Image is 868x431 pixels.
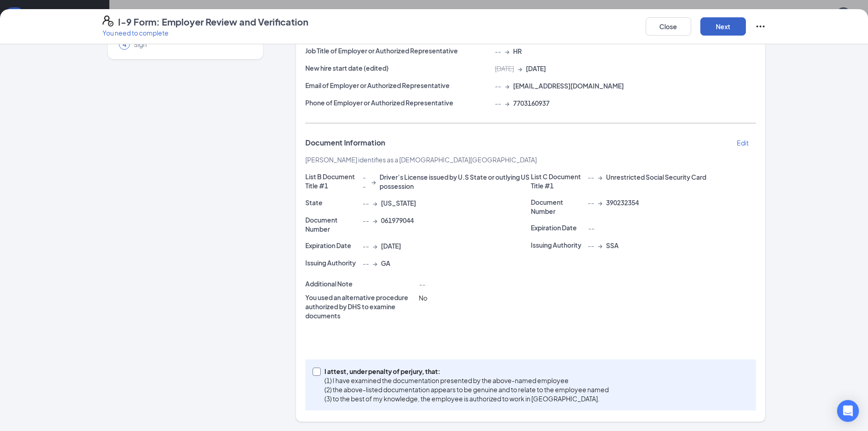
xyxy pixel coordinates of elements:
[513,99,550,108] span: 7703160937
[419,280,425,288] span: --
[118,16,308,28] h4: I-9 Form: Employer Review and Verification
[305,98,491,107] p: Phone of Employer or Authorized Representative
[363,172,368,191] span: --
[531,172,585,190] p: List C Document Title #1
[505,47,509,56] span: →
[755,21,766,32] svg: Ellipses
[381,259,390,268] span: GA
[381,198,416,208] span: [US_STATE]
[837,400,859,422] div: Open Intercom Messenger
[305,215,359,234] p: Document Number
[363,216,369,225] span: --
[380,172,531,191] span: Driver’s License issued by U.S State or outlying US possession
[305,172,359,190] p: List B Document Title #1
[305,293,415,320] p: You used an alternative procedure authorized by DHS to examine documents
[324,376,609,385] p: (1) I have examined the documentation presented by the above-named employee
[495,81,501,90] span: --
[373,241,377,250] span: →
[305,63,491,73] p: New hire start date (edited)
[588,172,594,182] span: --
[381,216,414,225] span: 061979044
[324,394,609,403] p: (3) to the best of my knowledge, the employee is authorized to work in [GEOGRAPHIC_DATA].
[700,17,746,36] button: Next
[305,279,415,288] p: Additional Note
[606,172,706,182] span: Unrestricted Social Security Card
[606,198,639,207] span: 390232354
[513,81,624,90] span: [EMAIL_ADDRESS][DOMAIN_NAME]
[363,259,369,268] span: --
[531,197,585,216] p: Document Number
[103,28,308,37] p: You need to complete
[598,172,602,182] span: →
[373,216,377,225] span: →
[419,294,427,302] span: No
[305,198,359,207] p: State
[324,367,609,376] p: I attest, under penalty of perjury, that:
[495,47,501,56] span: --
[598,241,602,250] span: →
[305,258,359,267] p: Issuing Authority
[305,81,491,90] p: Email of Employer or Authorized Representative
[363,241,369,250] span: --
[305,156,537,164] span: [PERSON_NAME] identifies as a [DEMOGRAPHIC_DATA][GEOGRAPHIC_DATA]
[606,241,619,250] span: SSA
[373,198,377,208] span: →
[363,198,369,208] span: --
[526,64,546,73] span: [DATE]
[134,40,250,49] span: Sign
[381,241,401,250] span: [DATE]
[505,81,509,90] span: →
[513,47,522,56] span: HR
[737,138,749,147] p: Edit
[505,99,509,108] span: →
[588,241,594,250] span: --
[588,224,594,232] span: --
[373,259,377,268] span: →
[305,138,385,147] span: Document Information
[518,64,522,73] span: →
[103,16,113,26] svg: FormI9EVerifyIcon
[305,46,491,55] p: Job Title of Employer or Authorized Representative
[324,385,609,394] p: (2) the above-listed documentation appears to be genuine and to relate to the employee named
[305,241,359,250] p: Expiration Date
[495,99,501,108] span: --
[531,240,585,249] p: Issuing Authority
[598,198,602,207] span: →
[531,223,585,232] p: Expiration Date
[371,177,376,186] span: →
[588,198,594,207] span: --
[123,40,126,49] span: 4
[646,17,691,36] button: Close
[495,64,514,73] span: [DATE]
